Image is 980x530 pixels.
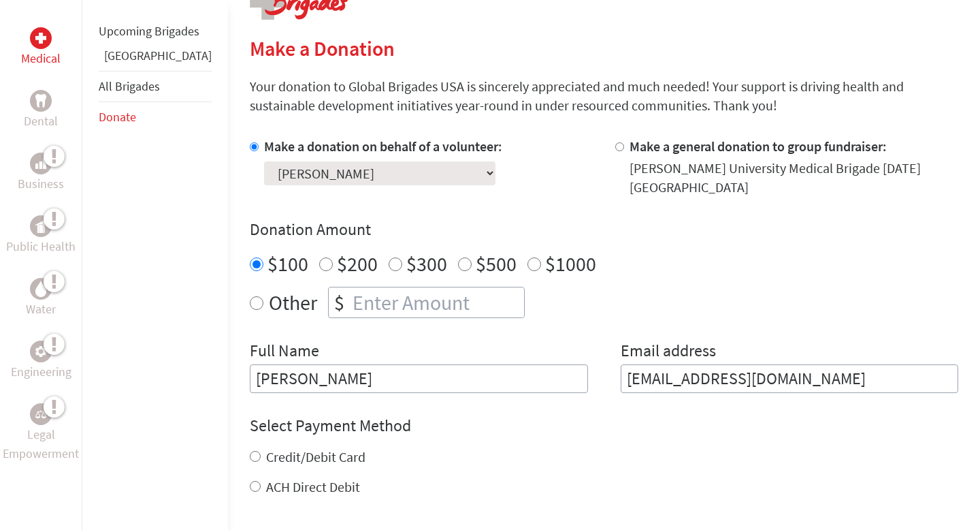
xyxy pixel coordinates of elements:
[264,138,502,155] label: Make a donation on behalf of a volunteer:
[11,341,71,381] a: EngineeringEngineering
[30,215,52,237] div: Public Health
[329,287,350,317] div: $
[545,251,596,277] label: $1000
[26,278,56,319] a: WaterWater
[11,362,71,381] p: Engineering
[24,112,58,131] p: Dental
[630,159,959,197] div: [PERSON_NAME] University Medical Brigade [DATE] [GEOGRAPHIC_DATA]
[250,219,958,240] h4: Donation Amount
[269,287,317,318] label: Other
[35,346,46,357] img: Engineering
[30,90,52,112] div: Dental
[18,153,64,193] a: BusinessBusiness
[30,153,52,174] div: Business
[35,33,46,44] img: Medical
[621,340,716,364] label: Email address
[35,94,46,107] img: Dental
[6,237,76,256] p: Public Health
[250,340,319,364] label: Full Name
[24,90,58,131] a: DentalDental
[266,448,365,465] label: Credit/Debit Card
[630,138,887,155] label: Make a general donation to group fundraiser:
[18,174,64,193] p: Business
[99,109,136,125] a: Donate
[350,287,524,317] input: Enter Amount
[21,49,61,68] p: Medical
[30,341,52,362] div: Engineering
[250,364,588,393] input: Enter Full Name
[35,410,46,418] img: Legal Empowerment
[99,16,212,46] li: Upcoming Brigades
[267,251,308,277] label: $100
[35,281,46,296] img: Water
[26,300,56,319] p: Water
[99,102,212,132] li: Donate
[337,251,378,277] label: $200
[3,425,79,463] p: Legal Empowerment
[3,403,79,463] a: Legal EmpowermentLegal Empowerment
[266,478,360,495] label: ACH Direct Debit
[250,415,958,437] h4: Select Payment Method
[476,251,517,277] label: $500
[250,36,958,61] h2: Make a Donation
[99,71,212,102] li: All Brigades
[30,27,52,49] div: Medical
[35,219,46,233] img: Public Health
[30,278,52,300] div: Water
[406,251,447,277] label: $300
[250,77,958,115] p: Your donation to Global Brigades USA is sincerely appreciated and much needed! Your support is dr...
[21,27,61,68] a: MedicalMedical
[104,48,212,63] a: [GEOGRAPHIC_DATA]
[30,403,52,425] div: Legal Empowerment
[99,46,212,71] li: Panama
[99,78,160,94] a: All Brigades
[35,158,46,169] img: Business
[621,364,959,393] input: Your Email
[99,23,199,39] a: Upcoming Brigades
[6,215,76,256] a: Public HealthPublic Health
